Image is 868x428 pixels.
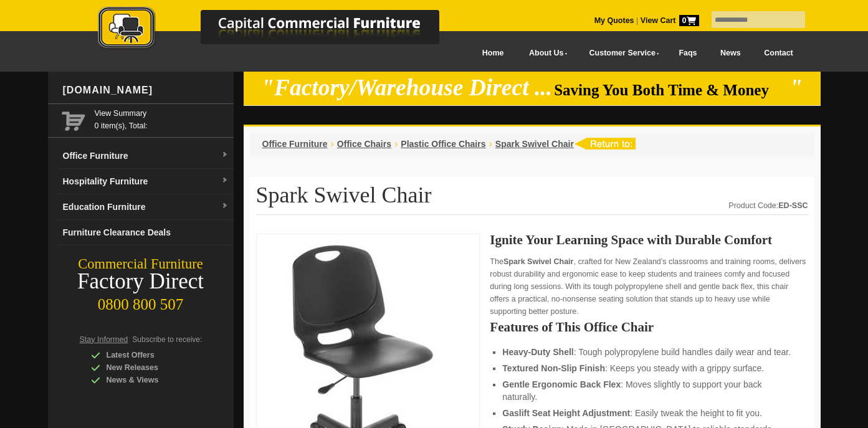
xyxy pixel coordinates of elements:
[502,347,573,357] strong: Heavy-Duty Shell
[490,255,808,318] p: The , crafted for New Zealand’s classrooms and training rooms, delivers robust durability and erg...
[58,169,234,194] a: Hospitality Furnituredropdown
[48,273,234,290] div: Factory Direct
[394,138,398,150] li: ›
[91,361,209,374] div: New Releases
[91,349,209,361] div: Latest Offers
[95,107,229,130] span: 0 item(s), Total:
[64,6,500,52] img: Capital Commercial Furniture Logo
[58,220,234,245] a: Furniture Clearance Deals
[495,139,574,149] a: Spark Swivel Chair
[594,16,634,25] a: My Quotes
[489,138,492,150] li: ›
[95,107,229,120] a: View Summary
[752,39,804,67] a: Contact
[502,346,795,358] li: : Tough polypropylene build handles daily wear and tear.
[667,39,709,67] a: Faqs
[679,15,699,26] span: 0
[789,75,803,100] em: "
[256,183,808,215] h1: Spark Swivel Chair
[58,72,234,109] div: [DOMAIN_NAME]
[502,407,795,419] li: : Easily tweak the height to fit you.
[490,234,808,246] h2: Ignite Your Learning Space with Durable Comfort
[575,39,667,67] a: Customer Service
[574,138,636,150] img: return to
[132,335,202,344] span: Subscribe to receive:
[64,6,500,55] a: Capital Commercial Furniture Logo
[708,39,752,67] a: News
[728,199,808,212] div: Product Code:
[502,379,621,389] strong: Gentle Ergonomic Back Flex
[515,39,575,67] a: About Us
[221,177,229,184] img: dropdown
[261,75,552,100] em: "Factory/Warehouse Direct ...
[48,255,234,273] div: Commercial Furniture
[221,151,229,159] img: dropdown
[503,257,574,266] strong: Spark Swivel Chair
[502,363,605,373] strong: Textured Non-Slip Finish
[401,139,485,149] a: Plastic Office Chairs
[48,290,234,313] div: 0800 800 507
[58,143,234,169] a: Office Furnituredropdown
[490,321,808,333] h2: Features of This Office Chair
[554,82,788,98] span: Saving You Both Time & Money
[337,139,391,149] a: Office Chairs
[58,194,234,220] a: Education Furnituredropdown
[262,139,328,149] a: Office Furniture
[91,374,209,386] div: News & Views
[778,201,808,210] strong: ED-SSC
[502,362,795,374] li: : Keeps you steady with a grippy surface.
[221,202,229,210] img: dropdown
[502,408,630,418] strong: Gaslift Seat Height Adjustment
[638,16,699,25] a: View Cart0
[641,16,699,25] strong: View Cart
[80,335,128,344] span: Stay Informed
[331,138,334,150] li: ›
[502,378,795,403] li: : Moves slightly to support your back naturally.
